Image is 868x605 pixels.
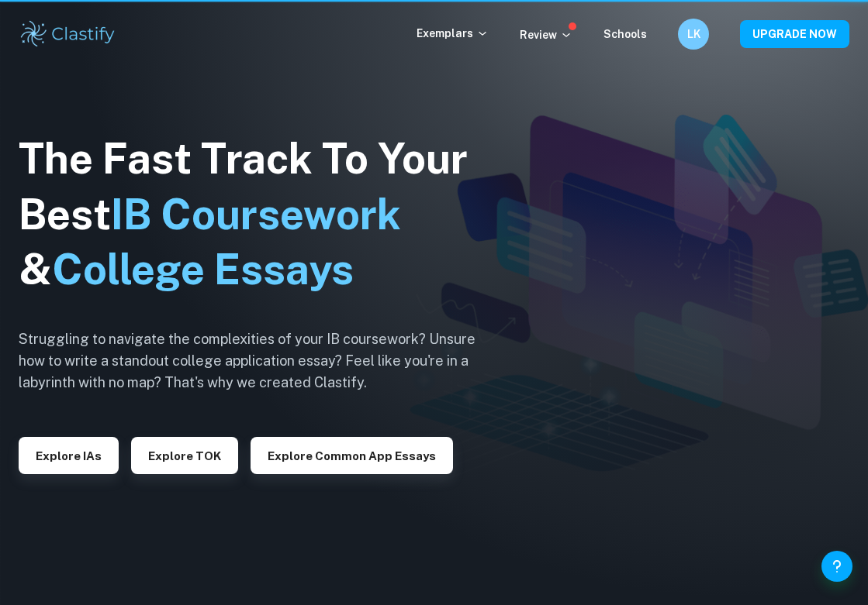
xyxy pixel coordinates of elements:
button: Explore Common App essays [251,437,453,474]
button: Help and Feedback [821,551,852,582]
img: Clastify logo [19,19,117,50]
a: Explore TOK [131,448,238,462]
a: Explore IAs [19,448,119,462]
a: Explore Common App essays [251,448,453,462]
button: Explore IAs [19,437,119,474]
span: College Essays [52,245,354,294]
button: LK [678,19,709,50]
h1: The Fast Track To Your Best & [19,131,500,298]
a: Schools [603,28,647,40]
button: Explore TOK [131,437,238,474]
h6: LK [685,26,703,43]
span: IB Coursework [111,190,401,239]
h6: Struggling to navigate the complexities of your IB coursework? Unsure how to write a standout col... [19,328,500,394]
button: UPGRADE NOW [740,20,849,48]
p: Exemplars [417,25,489,42]
p: Review [520,26,572,43]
